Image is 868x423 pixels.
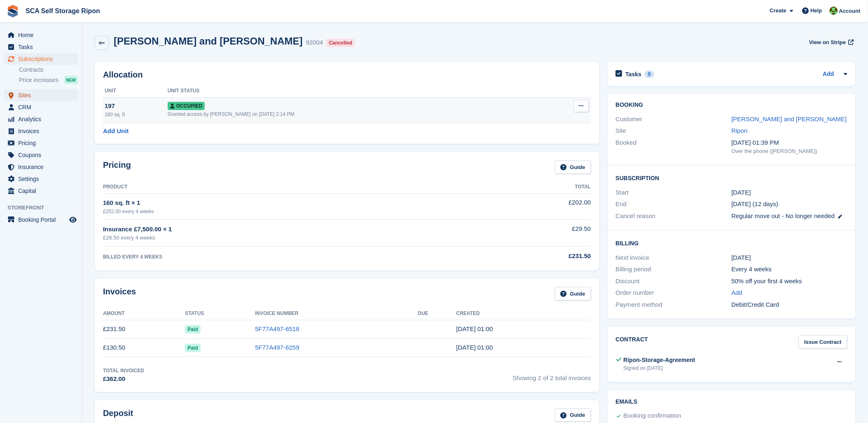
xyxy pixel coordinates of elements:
a: menu [4,137,78,149]
a: 5F77A497-6518 [255,325,299,332]
span: View on Stripe [809,38,846,47]
span: Paid [185,325,200,334]
th: Amount [103,307,185,320]
div: Payment method [616,300,732,310]
span: Account [839,7,861,15]
div: 160 sq. ft [105,111,168,118]
div: Booked [616,138,732,155]
div: Discount [616,277,732,286]
h2: Allocation [103,70,591,80]
div: Insurance £7,500.00 × 1 [103,225,472,234]
a: Add [823,70,834,79]
div: 92004 [306,38,323,47]
span: Capital [18,185,68,197]
div: NEW [64,76,78,84]
a: menu [4,89,78,101]
a: menu [4,125,78,137]
div: £231.50 [472,251,591,261]
span: Tasks [18,41,68,53]
div: Start [616,188,732,197]
div: Next invoice [616,253,732,263]
a: Price increases NEW [19,75,78,85]
h2: Tasks [626,70,642,78]
div: Cancelled [326,39,355,47]
a: Preview store [68,215,78,225]
th: Unit [103,85,168,98]
td: £29.50 [472,220,591,247]
a: 5F77A497-6259 [255,344,299,351]
time: 2025-07-26 00:00:41 UTC [456,325,493,332]
span: Analytics [18,113,68,125]
span: Subscriptions [18,53,68,65]
span: Pricing [18,137,68,149]
span: Insurance [18,161,68,173]
div: Order number [616,288,732,298]
div: Billing period [616,265,732,274]
span: Sites [18,89,68,101]
div: £362.00 [103,374,144,384]
th: Invoice Number [255,307,418,320]
span: Help [811,7,822,15]
td: £202.00 [472,193,591,219]
span: Occupied [168,102,205,110]
span: Invoices [18,125,68,137]
span: [DATE] (12 days) [732,200,779,207]
div: [DATE] 01:39 PM [732,138,847,148]
a: menu [4,53,78,65]
a: SCA Self Storage Ripon [22,4,103,18]
div: Ripon-Storage-Agreement [624,356,695,364]
a: Guide [555,287,591,301]
th: Product [103,181,472,194]
h2: Booking [616,102,847,108]
img: Kelly Neesham [830,7,838,15]
a: menu [4,113,78,125]
div: Debit/Credit Card [732,300,847,310]
span: Settings [18,173,68,185]
div: 160 sq. ft × 1 [103,198,472,208]
a: menu [4,161,78,173]
a: menu [4,173,78,185]
div: [DATE] [732,253,847,263]
span: Create [770,7,786,15]
a: menu [4,101,78,113]
h2: Emails [616,399,847,405]
a: Guide [555,409,591,422]
h2: Billing [616,239,847,247]
a: menu [4,149,78,161]
span: CRM [18,101,68,113]
th: Status [185,307,255,320]
img: stora-icon-8386f47178a22dfd0bd8f6a31ec36ba5ce8667c1dd55bd0f319d3a0aa187defe.svg [7,5,19,17]
a: Ripon [732,127,748,134]
div: Over the phone ([PERSON_NAME]) [732,147,847,155]
a: Contracts [19,66,78,74]
span: Home [18,29,68,41]
div: 197 [105,101,168,111]
th: Due [418,307,456,320]
span: Booking Portal [18,214,68,226]
h2: [PERSON_NAME] and [PERSON_NAME] [114,35,303,47]
a: menu [4,214,78,226]
time: 2025-06-28 00:00:18 UTC [456,344,493,351]
div: Total Invoiced [103,367,144,374]
span: Storefront [7,204,82,212]
div: End [616,200,732,209]
a: Issue Contract [799,335,847,349]
div: £29.50 every 4 weeks [103,234,472,242]
a: menu [4,29,78,41]
th: Unit Status [168,85,540,98]
div: Signed on [DATE] [624,364,695,372]
div: Site [616,126,732,136]
h2: Invoices [103,287,136,301]
th: Total [472,181,591,194]
h2: Subscription [616,174,847,182]
span: Price increases [19,76,58,84]
h2: Deposit [103,409,133,422]
div: Granted access by [PERSON_NAME] on [DATE] 2:14 PM [168,110,540,118]
time: 2025-06-28 00:00:00 UTC [732,188,751,197]
div: Every 4 weeks [732,265,847,274]
a: menu [4,41,78,53]
td: £130.50 [103,338,185,357]
a: [PERSON_NAME] and [PERSON_NAME] [732,115,847,122]
div: Cancel reason [616,211,732,221]
a: menu [4,185,78,197]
